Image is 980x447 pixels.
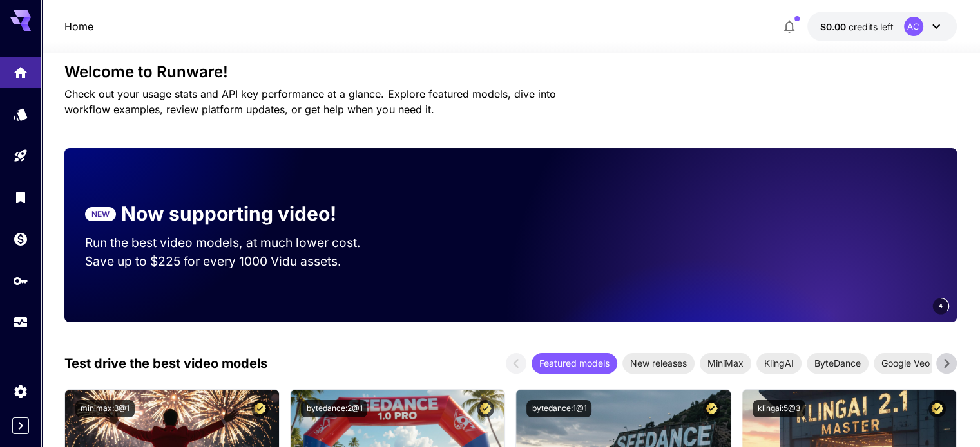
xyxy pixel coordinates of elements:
span: $0.00 [820,21,849,32]
p: Now supporting video! [121,199,336,228]
div: Wallet [13,227,28,243]
span: credits left [849,21,894,32]
span: ByteDance [807,356,869,370]
button: Expand sidebar [12,417,29,434]
button: klingai:5@3 [753,400,805,417]
div: AC [904,17,923,36]
span: Check out your usage stats and API key performance at a glance. Explore featured models, dive int... [64,87,555,116]
div: Playground [13,148,28,164]
div: ByteDance [807,353,869,374]
p: Test drive the best video models [64,354,267,373]
div: Google Veo [874,353,937,374]
div: Featured models [532,353,617,374]
span: Featured models [532,356,617,370]
p: Run the best video models, at much lower cost. [85,233,385,252]
button: Certified Model – Vetted for best performance and includes a commercial license. [251,400,269,417]
nav: breadcrumb [64,19,93,34]
div: KlingAI [756,353,802,374]
h3: Welcome to Runware! [64,63,956,81]
button: Certified Model – Vetted for best performance and includes a commercial license. [477,400,494,417]
a: Home [64,19,93,34]
span: New releases [622,356,695,370]
div: MiniMax [700,353,751,374]
div: Home [13,60,28,77]
p: NEW [91,208,110,220]
button: $0.00AC [807,12,957,41]
button: bytedance:2@1 [301,400,367,417]
span: MiniMax [700,356,751,370]
button: Certified Model – Vetted for best performance and includes a commercial license. [703,400,720,417]
span: KlingAI [756,356,802,370]
div: Usage [13,315,28,331]
div: New releases [622,353,695,374]
span: Google Veo [874,356,937,370]
div: Settings [13,383,28,399]
button: Certified Model – Vetted for best performance and includes a commercial license. [928,400,946,417]
button: bytedance:1@1 [526,400,591,417]
div: $0.00 [820,20,894,33]
button: minimax:3@1 [75,400,135,417]
div: API Keys [13,269,28,285]
div: Models [13,106,28,122]
div: Library [13,189,28,205]
p: Save up to $225 for every 1000 Vidu assets. [85,252,385,271]
span: 4 [939,301,943,311]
